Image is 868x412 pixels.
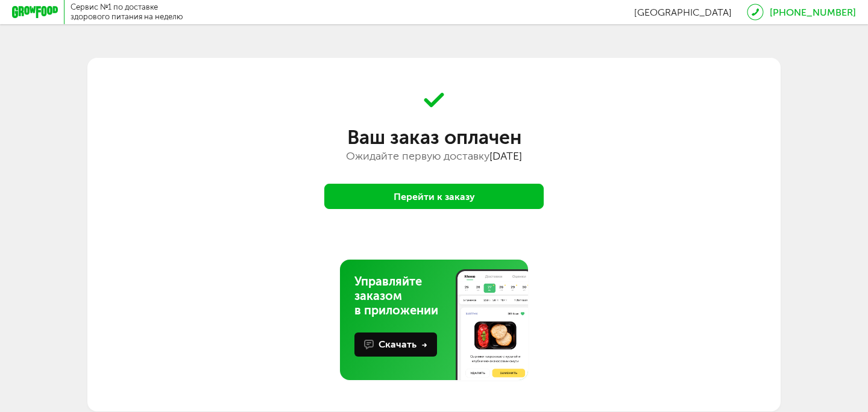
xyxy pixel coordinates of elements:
[71,2,183,22] div: Сервис №1 по доставке здорового питания на неделю
[324,184,544,209] button: Перейти к заказу
[87,128,781,147] div: Ваш заказ оплачен
[354,274,451,317] div: Управляйте заказом в приложении
[354,332,437,357] button: Скачать
[770,7,856,18] a: [PHONE_NUMBER]
[489,149,522,163] span: [DATE]
[634,7,732,18] span: [GEOGRAPHIC_DATA]
[379,337,427,352] div: Скачать
[87,148,781,164] div: Ожидайте первую доставку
